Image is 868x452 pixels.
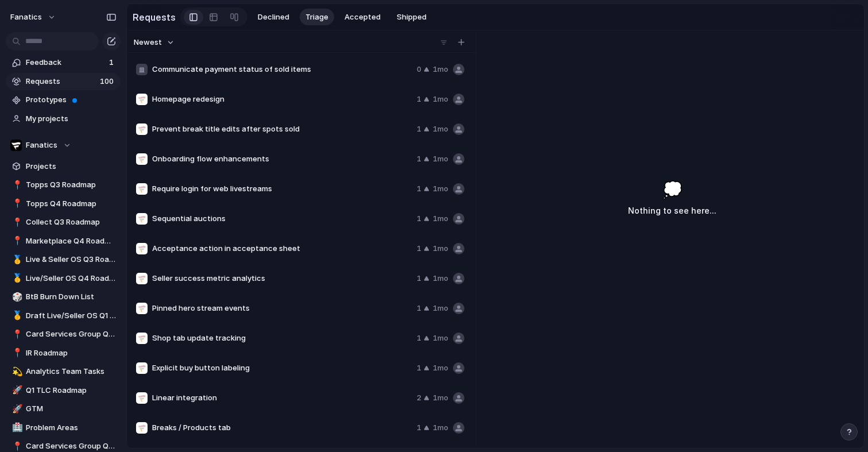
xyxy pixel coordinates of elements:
div: 📍 [12,216,20,229]
a: 📍Topps Q3 Roadmap [6,176,121,194]
span: Collect Q3 Roadmap [26,217,117,228]
span: Breaks / Products tab [152,422,412,434]
span: 1mo [433,362,448,374]
button: 📍 [10,198,22,210]
button: Declined [252,9,295,26]
h2: Requests [133,10,176,24]
button: 🚀 [10,403,22,415]
span: Onboarding flow enhancements [152,153,412,165]
span: 100 [100,76,116,87]
span: 1 [417,303,421,314]
span: 1mo [433,213,448,225]
button: Accepted [339,9,386,26]
a: 🎲BtB Burn Down List [6,288,121,306]
span: 1mo [433,333,448,344]
span: 1 [417,94,421,105]
span: 1mo [433,94,448,105]
span: 1mo [433,243,448,254]
div: 🥇 [12,253,20,266]
button: 🚀 [10,385,22,396]
a: 🥇Live & Seller OS Q3 Roadmap [6,251,121,268]
span: Acceptance action in acceptance sheet [152,243,412,254]
span: 1mo [433,273,448,284]
div: 🚀Q1 TLC Roadmap [6,382,121,399]
span: Shipped [397,11,427,23]
div: 🚀 [12,384,20,397]
span: Live & Seller OS Q3 Roadmap [26,254,117,265]
button: 📍 [10,179,22,191]
span: Sequential auctions [152,213,412,225]
div: 📍IR Roadmap [6,345,121,362]
span: Draft Live/Seller OS Q1 2026 Roadmap [26,310,117,322]
button: 📍 [10,329,22,340]
div: 📍 [12,234,20,248]
a: 🚀GTM [6,400,121,418]
span: Accepted [344,11,381,23]
div: 📍 [12,197,20,210]
button: Fanatics [6,137,121,154]
button: 🥇 [10,310,22,322]
span: Seller success metric analytics [152,273,412,284]
a: Prototypes [6,91,121,109]
span: Prevent break title edits after spots sold [152,123,412,135]
button: Triage [300,9,334,26]
div: 💫 [12,365,20,378]
span: Requests [26,76,96,87]
span: Prototypes [26,94,117,106]
span: Newest [134,37,162,48]
span: 1 [417,183,421,195]
span: Homepage redesign [152,94,412,105]
span: 2 [417,392,421,404]
span: 1 [417,153,421,165]
span: Pinned hero stream events [152,303,412,314]
div: 📍 [12,328,20,341]
button: Shipped [391,9,432,26]
a: 📍Collect Q3 Roadmap [6,214,121,231]
span: Feedback [26,57,106,68]
div: 🏥 [12,421,20,434]
span: 1 [417,333,421,344]
button: 🥇 [10,273,22,284]
span: fanatics [10,11,42,23]
span: 0 [417,64,421,75]
button: 🎲 [10,291,22,303]
a: 💫Analytics Team Tasks [6,363,121,380]
span: Topps Q3 Roadmap [26,179,117,191]
span: 1mo [433,392,448,404]
span: My projects [26,113,117,125]
span: 1mo [433,183,448,195]
span: Shop tab update tracking [152,333,412,344]
span: 1 [109,57,116,68]
button: 🏥 [10,422,22,434]
span: Live/Seller OS Q4 Roadmap [26,273,117,284]
a: 🏥Problem Areas [6,419,121,436]
span: 1 [417,422,421,434]
span: Analytics Team Tasks [26,366,117,377]
a: 📍Marketplace Q4 Roadmap [6,233,121,250]
div: 🥇Draft Live/Seller OS Q1 2026 Roadmap [6,307,121,324]
div: 📍 [12,346,20,360]
button: fanatics [5,8,62,26]
a: Projects [6,158,121,175]
span: Problem Areas [26,422,117,434]
h3: Nothing to see here... [628,204,716,218]
span: Marketplace Q4 Roadmap [26,235,117,247]
span: 1 [417,213,421,225]
span: Q1 TLC Roadmap [26,385,117,396]
button: Newest [132,35,176,50]
span: Declined [258,11,289,23]
span: 1mo [433,123,448,135]
div: 🚀 [12,403,20,416]
span: Topps Q4 Roadmap [26,198,117,210]
a: 📍Card Services Group Q4 Roadmap [6,326,121,343]
a: 📍Topps Q4 Roadmap [6,195,121,213]
button: 💫 [10,366,22,377]
span: 1mo [433,64,448,75]
span: Projects [26,161,117,172]
span: 1mo [433,303,448,314]
span: Linear integration [152,392,412,404]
